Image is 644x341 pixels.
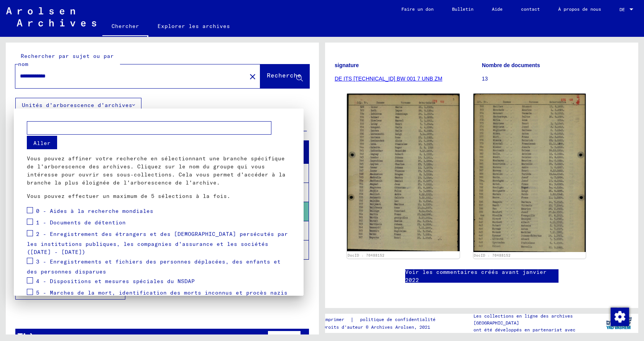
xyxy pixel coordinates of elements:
font: 2 - Enregistrement des étrangers et des [DEMOGRAPHIC_DATA] persécutés par les institutions publiq... [27,231,288,256]
font: 0 - Aides à la recherche mondiales [36,208,153,214]
font: 5 - Marches de la mort, identification des morts inconnus et procès nazis [36,289,287,296]
font: 3 - Enregistrements et fichiers des personnes déplacées, des enfants et des personnes disparues [27,258,281,275]
div: Modifier le consentement [610,307,629,326]
font: Aller [33,140,51,147]
img: Modifier le consentement [611,308,629,326]
button: Aller [27,136,57,149]
font: 4 - Dispositions et mesures spéciales du NSDAP [36,278,195,285]
font: Vous pouvez affiner votre recherche en sélectionnant une branche spécifique de l'arborescence des... [27,155,286,186]
font: Vous pouvez effectuer un maximum de 5 sélections à la fois. [27,193,230,199]
font: 1 - Documents de détention [36,219,126,226]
